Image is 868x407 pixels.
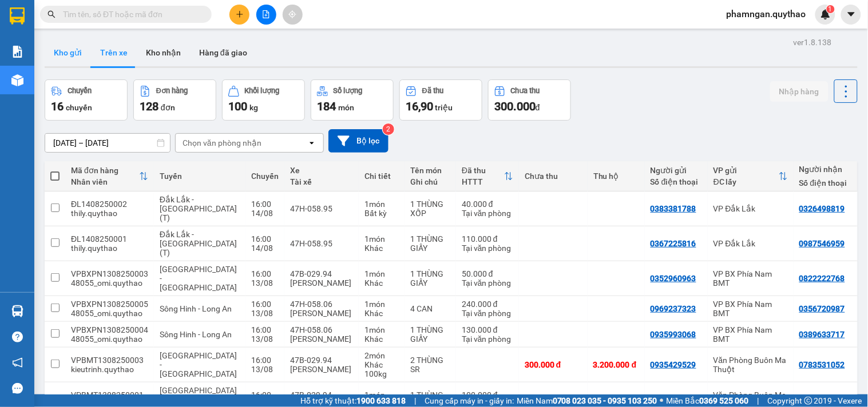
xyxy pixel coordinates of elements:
[311,79,394,121] button: Số lượng184món
[290,269,353,278] div: 47B-029.94
[511,87,540,95] div: Chưa thu
[364,269,399,278] div: 1 món
[364,234,399,244] div: 1 món
[160,330,232,339] span: Sông Hinh - Long An
[462,334,513,344] div: Tại văn phòng
[651,330,696,339] div: 0935993068
[462,234,513,244] div: 110.000 đ
[160,230,237,257] span: Đắk Lắk - [GEOGRAPHIC_DATA] (T)
[251,356,279,365] div: 16:00
[290,204,353,213] div: 47H-058.95
[251,244,279,253] div: 14/08
[134,37,214,53] div: 0943010106
[160,195,237,222] span: Đắk Lắk - [GEOGRAPHIC_DATA] (T)
[71,365,148,374] div: kieutrinh.quythao
[799,165,851,174] div: Người nhận
[290,365,353,374] div: [PERSON_NAME]
[71,278,148,288] div: 48055_omi.quythao
[290,334,353,344] div: [PERSON_NAME]
[456,161,519,191] th: Toggle SortBy
[364,334,399,344] div: Khác
[846,9,857,19] span: caret-down
[290,356,353,365] div: 47B-029.94
[12,332,23,342] span: question-circle
[71,269,148,278] div: VPBXPN1308250003
[160,265,237,292] span: [GEOGRAPHIC_DATA] - [GEOGRAPHIC_DATA]
[71,244,148,253] div: thily.quythao
[593,360,639,369] div: 3.200.000 đ
[462,269,513,278] div: 50.000 đ
[63,8,198,21] input: Tìm tên, số ĐT hoặc mã đơn
[307,138,316,147] svg: open
[137,39,190,66] button: Kho nhận
[10,7,25,25] img: logo-vxr
[300,394,406,407] span: Hỗ trợ kỹ thuật:
[71,300,148,309] div: VPBXPN1308250005
[462,199,513,209] div: 40.000 đ
[251,234,279,244] div: 16:00
[229,5,249,25] button: plus
[714,177,779,186] div: ĐC lấy
[290,390,353,400] div: 47B-029.94
[821,9,831,19] img: icon-new-feature
[364,278,399,288] div: Khác
[841,5,861,25] button: caret-down
[10,10,126,37] div: Văn Phòng [GEOGRAPHIC_DATA]
[364,199,399,209] div: 1 món
[462,166,504,175] div: Đã thu
[827,5,835,13] sup: 1
[251,390,279,400] div: 16:00
[410,234,450,253] div: 1 THÙNG GIẤY
[256,5,276,25] button: file-add
[51,99,64,113] span: 16
[251,199,279,209] div: 16:00
[364,309,399,318] div: Khác
[651,166,702,175] div: Người gửi
[714,356,788,374] div: Văn Phòng Buôn Ma Thuột
[462,325,513,334] div: 130.000 đ
[364,325,399,334] div: 1 món
[410,199,450,218] div: 1 THÙNG XỐP
[251,334,279,344] div: 13/08
[262,10,270,18] span: file-add
[71,234,148,244] div: ĐL1408250001
[714,325,788,344] div: VP BX Phía Nam BMT
[364,360,399,369] div: Khác
[290,239,353,248] div: 47H-058.95
[410,269,450,288] div: 1 THÙNG GIẤY
[251,171,279,181] div: Chuyến
[290,177,353,186] div: Tài xế
[290,309,353,318] div: [PERSON_NAME]
[140,99,158,113] span: 128
[12,383,23,394] span: message
[251,300,279,309] div: 16:00
[414,394,416,407] span: |
[10,81,214,95] div: Tên hàng: 1 HỘP GIẤY ( : 1 )
[364,390,399,400] div: 1 món
[364,209,399,218] div: Bất kỳ
[714,166,779,175] div: VP gửi
[829,5,833,13] span: 1
[462,300,513,309] div: 240.000 đ
[160,171,240,181] div: Tuyến
[651,177,702,186] div: Số điện thoại
[283,5,303,25] button: aim
[651,274,696,283] div: 0352960963
[462,244,513,253] div: Tại văn phòng
[651,239,696,248] div: 0367225816
[149,79,164,95] span: SL
[517,394,657,407] span: Miền Nam
[328,129,389,153] button: Bộ lọc
[462,309,513,318] div: Tại văn phòng
[488,79,571,121] button: Chưa thu300.000đ
[45,134,170,152] input: Select a date range.
[536,103,540,112] span: đ
[334,87,363,95] div: Số lượng
[667,394,749,407] span: Miền Bắc
[364,171,399,181] div: Chi tiết
[462,278,513,288] div: Tại văn phòng
[651,204,696,213] div: 0383381788
[9,61,26,73] span: CR :
[71,309,148,318] div: 48055_omi.quythao
[410,166,450,175] div: Tên món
